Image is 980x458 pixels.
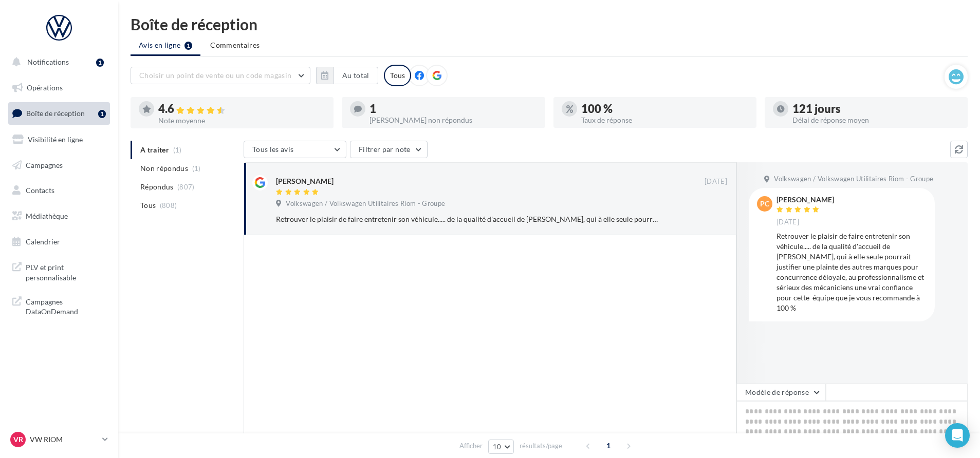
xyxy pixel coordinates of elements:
[6,129,112,150] a: Visibilité en ligne
[760,199,769,209] span: PC
[316,67,378,84] button: Au total
[26,160,63,169] span: Campagnes
[600,437,617,454] span: 1
[131,67,310,84] button: Choisir un point de vente ou un code magasin
[776,218,799,227] span: [DATE]
[26,186,54,195] span: Contacts
[705,177,727,186] span: [DATE]
[160,201,177,209] span: (808)
[459,441,483,451] span: Afficher
[252,145,294,154] span: Tous les avis
[131,16,968,32] div: Boîte de réception
[139,71,291,80] span: Choisir un point de vente ou un code magasin
[369,117,537,124] div: [PERSON_NAME] non répondus
[27,58,69,66] span: Notifications
[6,102,112,124] a: Boîte de réception1
[26,295,106,317] span: Campagnes DataOnDemand
[493,443,502,451] span: 10
[6,231,112,253] a: Calendrier
[26,237,60,246] span: Calendrier
[140,163,188,174] span: Non répondus
[98,110,106,118] div: 1
[140,182,174,192] span: Répondus
[244,141,346,158] button: Tous les avis
[6,155,112,176] a: Campagnes
[792,117,959,124] div: Délai de réponse moyen
[776,231,927,313] div: Retrouver le plaisir de faire entretenir son véhicule..... de la qualité d'accueil de [PERSON_NAM...
[792,103,959,115] div: 121 jours
[96,59,104,67] div: 1
[276,214,660,224] div: Retrouver le plaisir de faire entretenir son véhicule..... de la qualité d'accueil de [PERSON_NAM...
[158,103,325,115] div: 4.6
[286,199,445,208] span: Volkswagen / Volkswagen Utilitaires Riom - Groupe
[6,51,108,73] button: Notifications 1
[488,440,514,454] button: 10
[26,109,85,118] span: Boîte de réception
[581,103,748,115] div: 100 %
[8,430,110,449] a: VR VW RIOM
[192,164,201,173] span: (1)
[210,40,260,50] span: Commentaires
[26,260,106,282] span: PLV et print personnalisable
[736,384,826,401] button: Modèle de réponse
[350,141,428,158] button: Filtrer par note
[177,183,195,191] span: (807)
[276,176,334,186] div: [PERSON_NAME]
[945,423,970,448] div: Open Intercom Messenger
[581,117,748,124] div: Taux de réponse
[6,205,112,227] a: Médiathèque
[26,212,68,220] span: Médiathèque
[776,196,834,203] div: [PERSON_NAME]
[369,103,537,115] div: 1
[384,65,411,86] div: Tous
[334,67,378,84] button: Au total
[30,434,98,445] p: VW RIOM
[6,180,112,201] a: Contacts
[6,291,112,321] a: Campagnes DataOnDemand
[6,256,112,287] a: PLV et print personnalisable
[28,135,83,144] span: Visibilité en ligne
[520,441,562,451] span: résultats/page
[6,77,112,99] a: Opérations
[140,200,156,211] span: Tous
[158,117,325,124] div: Note moyenne
[27,83,63,92] span: Opérations
[774,175,933,184] span: Volkswagen / Volkswagen Utilitaires Riom - Groupe
[13,434,23,445] span: VR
